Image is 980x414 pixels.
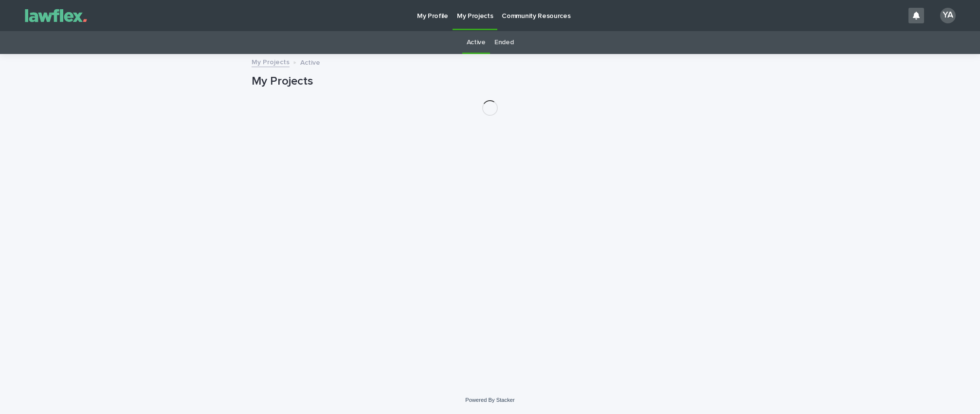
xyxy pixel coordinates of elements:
[467,31,486,54] a: Active
[940,8,956,23] div: YA
[300,56,320,67] p: Active
[494,31,513,54] a: Ended
[465,397,514,403] a: Powered By Stacker
[252,56,290,67] a: My Projects
[252,74,728,89] h1: My Projects
[19,6,92,25] img: Gnvw4qrBSHOAfo8VMhG6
